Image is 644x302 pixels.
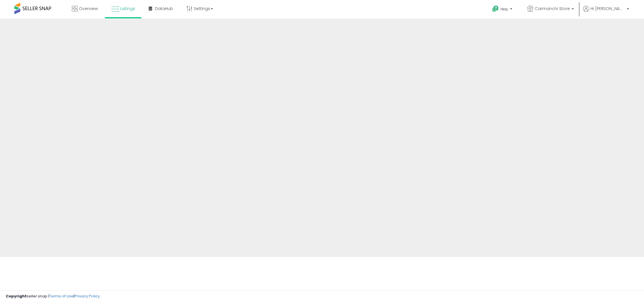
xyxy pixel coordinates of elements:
[492,5,499,12] i: Get Help
[583,6,629,19] a: Hi [PERSON_NAME]
[501,7,508,11] span: Help
[120,6,135,11] span: Listings
[488,1,518,19] a: Help
[535,6,570,11] span: Carmanchi Store
[591,6,625,11] span: Hi [PERSON_NAME]
[155,6,173,11] span: DataHub
[79,6,98,11] span: Overview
